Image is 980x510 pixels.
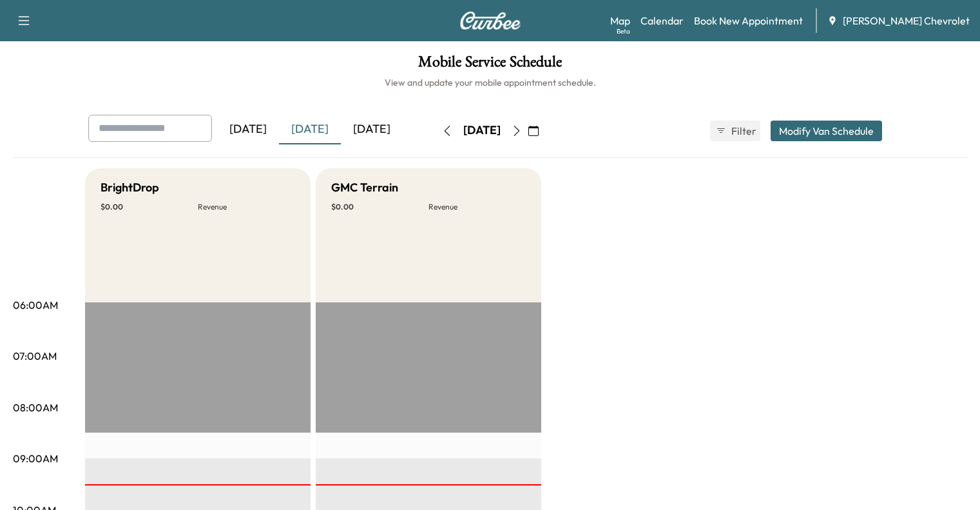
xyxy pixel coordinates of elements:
img: Curbee Logo [459,12,521,30]
div: [DATE] [341,115,403,144]
div: [DATE] [463,123,501,139]
span: [PERSON_NAME] Chevrolet [843,13,970,28]
p: 08:00AM [13,400,58,415]
a: MapBeta [610,13,630,28]
a: Book New Appointment [694,13,803,28]
h6: View and update your mobile appointment schedule. [13,76,967,89]
p: 06:00AM [13,297,58,313]
a: Calendar [640,13,684,28]
span: Filter [731,123,754,139]
p: Revenue [198,202,295,212]
h1: Mobile Service Schedule [13,54,967,76]
p: 09:00AM [13,451,58,466]
button: Modify Van Schedule [771,121,882,141]
p: $ 0.00 [331,202,428,212]
div: [DATE] [279,115,341,144]
p: $ 0.00 [101,202,198,212]
div: Beta [617,26,630,36]
h5: BrightDrop [101,179,159,197]
button: Filter [710,121,760,141]
h5: GMC Terrain [331,179,398,197]
p: Revenue [428,202,526,212]
div: [DATE] [217,115,279,144]
p: 07:00AM [13,348,57,364]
